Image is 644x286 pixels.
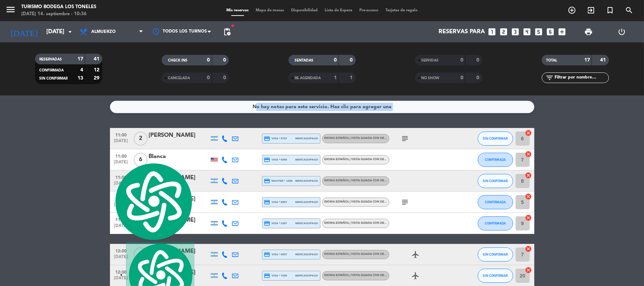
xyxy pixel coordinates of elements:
[5,4,16,15] i: menu
[94,76,101,81] strong: 29
[606,6,614,14] i: turned_in_not
[584,58,590,63] strong: 17
[264,135,271,142] i: credit_card
[264,157,271,163] i: credit_card
[324,253,466,256] span: Idioma Español | Visita guiada con degustacion itinerante - Degustación Fuego Blanco
[422,76,440,80] span: NO SHOW
[478,174,513,188] button: SIN CONFIRMAR
[476,58,481,63] strong: 0
[525,245,532,252] i: cancel
[295,136,318,141] span: mercadopago
[324,222,446,224] span: Idioma Español | Visita guiada con degustación - Familia Millan Wine Series
[253,103,391,111] div: No hay notas para este servicio. Haz clic para agregar una
[264,135,287,142] span: visa * 5797
[295,179,318,183] span: mercadopago
[295,59,314,62] span: SENTADAS
[295,252,318,257] span: mercadopago
[231,24,235,28] span: fiber_manual_record
[546,59,557,62] span: TOTAL
[295,221,318,226] span: mercadopago
[112,152,130,160] span: 11:00
[295,200,318,204] span: mercadopago
[264,199,287,205] span: visa * 8957
[545,74,554,82] i: filter_list
[112,160,130,168] span: [DATE]
[91,29,116,34] span: Almuerzo
[80,68,83,72] strong: 4
[525,172,532,179] i: cancel
[288,8,321,12] span: Disponibilidad
[554,74,609,82] input: Filtrar por nombre...
[39,58,62,61] span: RESERVADAS
[485,158,506,162] span: CONFIRMADA
[207,75,210,80] strong: 0
[558,27,567,36] i: add_box
[625,6,633,14] i: search
[478,216,513,230] button: CONFIRMADA
[483,179,508,183] span: SIN CONFIRMAR
[412,272,420,280] i: airplanemode_active
[5,4,16,17] button: menu
[252,8,288,12] span: Mapa de mesas
[546,27,555,36] i: looks_6
[525,193,532,200] i: cancel
[600,58,607,63] strong: 41
[478,132,513,146] button: SIN CONFIRMAR
[5,24,43,40] i: [DATE]
[264,273,287,279] span: visa * 7280
[485,200,506,204] span: CONFIRMADA
[223,28,231,36] span: pending_actions
[112,161,195,242] img: logo.svg
[134,132,147,146] span: 2
[324,158,506,161] span: Idioma Español | Visita guiada con degustación itinerante - Mosquita Muerta
[168,76,190,80] span: CANCELADA
[207,58,210,63] strong: 0
[295,76,321,80] span: RE AGENDADA
[476,75,481,80] strong: 0
[295,157,318,162] span: mercadopago
[483,274,508,278] span: SIN CONFIRMAR
[66,28,74,36] i: arrow_drop_down
[149,131,209,140] div: [PERSON_NAME]
[412,250,420,259] i: airplanemode_active
[401,198,410,206] i: subject
[382,8,421,12] span: Tarjetas de regalo
[264,251,271,258] i: credit_card
[324,179,450,182] span: Idioma Español | Visita guiada con degustación itinerante - Mosquita Muerta
[324,137,466,140] span: Idioma Español | Visita guiada con degustacion itinerante - Degustación Fuego Blanco
[525,129,532,136] i: cancel
[94,68,101,72] strong: 12
[485,221,506,225] span: CONFIRMADA
[478,247,513,262] button: SIN CONFIRMAR
[264,178,293,184] span: master * 1458
[460,58,463,63] strong: 0
[525,267,532,274] i: cancel
[324,200,466,203] span: Idioma Español | Visita guiada con degustacion itinerante - Degustación Fuego Blanco
[356,8,382,12] span: Pre-acceso
[439,29,485,35] span: Reservas para
[478,269,513,283] button: SIN CONFIRMAR
[264,199,271,205] i: credit_card
[334,75,337,80] strong: 1
[350,58,354,63] strong: 0
[525,214,532,221] i: cancel
[460,75,463,80] strong: 0
[350,75,354,80] strong: 1
[295,273,318,278] span: mercadopago
[21,4,96,11] div: Turismo Bodega Los Toneles
[39,69,64,72] span: CONFIRMADA
[223,8,252,12] span: Mis reservas
[587,6,595,14] i: exit_to_app
[168,59,187,62] span: CHECK INS
[223,58,227,63] strong: 0
[264,273,271,279] i: credit_card
[264,157,287,163] span: visa * 6580
[321,8,356,12] span: Lista de Espera
[112,130,130,139] span: 11:00
[264,178,271,184] i: credit_card
[401,134,410,143] i: subject
[264,251,287,258] span: visa * 6857
[483,136,508,140] span: SIN CONFIRMAR
[568,6,576,14] i: add_circle_outline
[488,27,497,36] i: looks_one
